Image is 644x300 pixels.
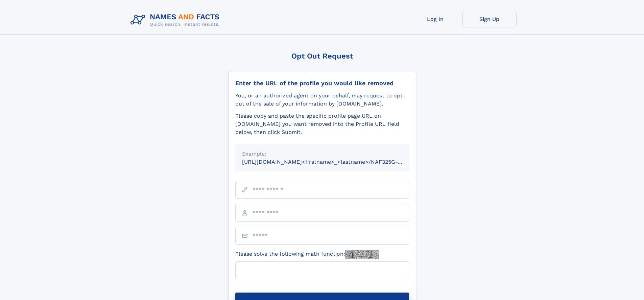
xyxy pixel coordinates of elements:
[462,11,517,27] a: Sign Up
[242,150,402,158] div: Example:
[128,11,225,29] img: Logo Names and Facts
[235,250,379,259] label: Please solve the following math function:
[408,11,462,27] a: Log In
[235,112,409,136] div: Please copy and paste the specific profile page URL on [DOMAIN_NAME] you want removed into the Pr...
[235,79,409,87] div: Enter the URL of the profile you would like removed
[228,52,416,60] div: Opt Out Request
[242,159,422,165] small: [URL][DOMAIN_NAME]<firstname>_<lastname>/NAF325G-xxxxxxxx
[235,92,409,108] div: You, or an authorized agent on your behalf, may request to opt-out of the sale of your informatio...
